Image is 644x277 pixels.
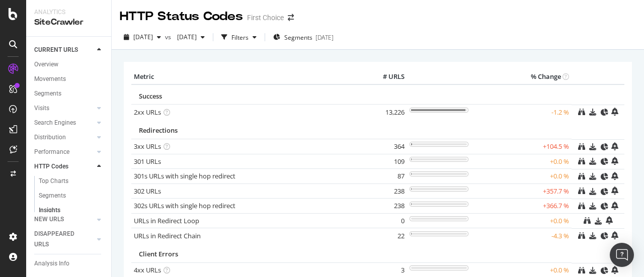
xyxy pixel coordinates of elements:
[611,202,618,210] div: bell-plus
[120,8,243,25] div: HTTP Status Codes
[134,171,235,180] a: 301s URLs with single hop redirect
[611,142,618,150] div: bell-plus
[134,231,201,240] a: URLs in Redirect Chain
[139,91,162,101] span: Success
[611,108,618,116] div: bell-plus
[367,169,407,184] td: 87
[34,8,103,17] div: Analytics
[139,249,178,258] span: Client Errors
[34,258,104,269] a: Analysis Info
[34,147,69,157] div: Performance
[367,154,407,169] td: 109
[269,29,338,45] button: Segments[DATE]
[611,157,618,165] div: bell-plus
[39,176,104,187] a: Top Charts
[367,228,407,243] td: 22
[315,33,334,42] div: [DATE]
[471,105,572,120] td: -1.2 %
[34,17,103,28] div: SiteCrawler
[39,191,66,201] div: Segments
[34,229,85,250] div: DISAPPEARED URLS
[34,214,94,225] a: NEW URLS
[606,216,613,224] div: bell-plus
[134,187,161,196] a: 302 URLs
[34,103,94,114] a: Visits
[247,13,284,23] div: First Choice
[39,205,60,216] div: Insights
[471,154,572,169] td: +0.0 %
[34,59,104,70] a: Overview
[134,201,235,210] a: 302s URLs with single hop redirect
[217,29,261,45] button: Filters
[139,126,178,135] span: Redirections
[133,33,153,41] span: 2025 Aug. 28th
[39,191,104,201] a: Segments
[610,243,634,267] div: Open Intercom Messenger
[34,103,49,114] div: Visits
[34,88,104,99] a: Segments
[34,118,94,128] a: Search Engines
[611,172,618,180] div: bell-plus
[611,231,618,239] div: bell-plus
[471,199,572,214] td: +366.7 %
[611,187,618,195] div: bell-plus
[39,205,104,216] a: Insights
[173,33,197,41] span: 2025 Aug. 20th
[231,33,249,42] div: Filters
[611,266,618,274] div: bell-plus
[471,183,572,199] td: +357.7 %
[288,14,294,21] div: arrow-right-arrow-left
[134,142,161,151] a: 3xx URLs
[34,59,58,70] div: Overview
[284,33,312,42] span: Segments
[34,132,94,143] a: Distribution
[367,105,407,120] td: 13,226
[34,214,64,225] div: NEW URLS
[131,69,367,84] th: Metric
[471,169,572,184] td: +0.0 %
[134,265,161,274] a: 4xx URLs
[367,183,407,199] td: 238
[367,199,407,214] td: 238
[34,229,94,250] a: DISAPPEARED URLS
[471,213,572,228] td: +0.0 %
[120,29,165,45] button: [DATE]
[34,132,66,143] div: Distribution
[34,74,104,84] a: Movements
[134,108,161,117] a: 2xx URLs
[471,228,572,243] td: -4.3 %
[367,139,407,154] td: 364
[173,29,209,45] button: [DATE]
[471,69,572,84] th: % Change
[34,161,68,172] div: HTTP Codes
[34,118,76,128] div: Search Engines
[34,161,94,172] a: HTTP Codes
[34,45,78,55] div: CURRENT URLS
[34,45,94,55] a: CURRENT URLS
[34,147,94,157] a: Performance
[165,33,173,41] span: vs
[34,74,66,84] div: Movements
[134,216,199,225] a: URLs in Redirect Loop
[39,176,68,187] div: Top Charts
[471,139,572,154] td: +104.5 %
[367,213,407,228] td: 0
[367,69,407,84] th: # URLS
[34,88,61,99] div: Segments
[34,258,69,269] div: Analysis Info
[134,157,161,166] a: 301 URLs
